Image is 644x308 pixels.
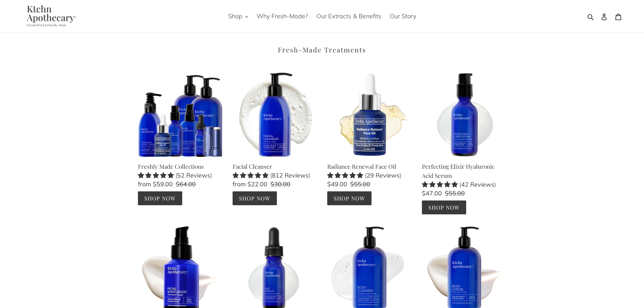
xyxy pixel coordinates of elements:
span: Shop [228,12,242,20]
h2: Fresh-Made Treatments [138,46,506,54]
span: Our Story [390,12,416,20]
span: Our Extracts & Benefits [316,12,381,20]
a: Why Fresh-Made? [253,10,311,22]
a: Our Story [386,10,420,22]
button: Shop [225,10,252,22]
img: Ktchn Apothecary [19,5,81,27]
a: Our Extracts & Benefits [313,10,385,22]
span: Why Fresh-Made? [257,12,308,20]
